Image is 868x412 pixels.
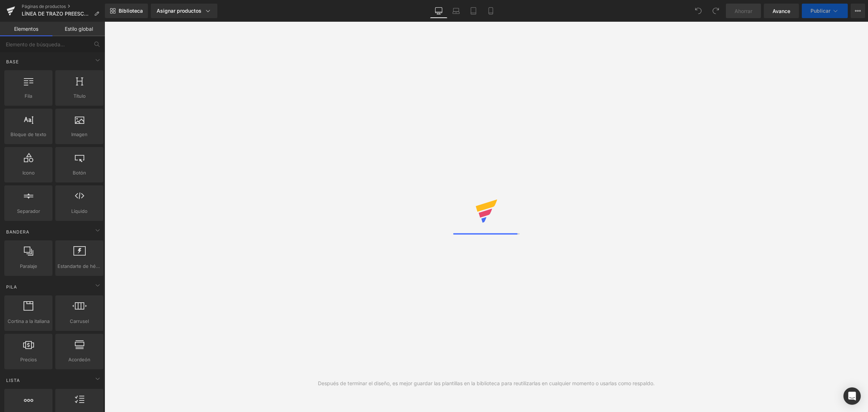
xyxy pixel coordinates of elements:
[25,93,32,99] font: Fila
[6,284,17,290] font: Pila
[22,10,106,17] font: LÍNEA DE TRAZO PREESCOLAR A4
[119,8,143,14] font: Biblioteca
[764,4,799,18] a: Avance
[58,263,103,269] font: Estandarte de héroe
[105,4,148,18] a: Nueva Biblioteca
[8,318,50,324] font: Cortina a la italiana
[773,8,790,14] font: Avance
[465,4,482,18] a: Tableta
[447,4,465,18] a: Computadora portátil
[6,378,20,383] font: Lista
[482,4,499,18] a: Móvil
[709,4,723,18] button: Rehacer
[810,8,830,14] font: Publicar
[735,8,752,14] font: Ahorrar
[802,4,848,18] button: Publicar
[71,131,88,137] font: Imagen
[73,170,86,176] font: Botón
[6,229,29,235] font: Bandera
[68,357,90,362] font: Acordeón
[691,4,706,18] button: Deshacer
[22,4,105,9] a: Páginas de productos
[22,4,66,9] font: Páginas de productos
[17,208,40,214] font: Separador
[843,387,861,405] div: Open Intercom Messenger
[10,131,46,137] font: Bloque de texto
[318,380,655,386] font: Después de terminar el diseño, es mejor guardar las plantillas en la biblioteca para reutilizarla...
[65,26,93,32] font: Estilo global
[851,4,865,18] button: Más
[22,170,35,176] font: Icono
[20,263,37,269] font: Paralaje
[73,93,86,99] font: Título
[20,357,37,362] font: Precios
[71,208,88,214] font: Líquido
[157,8,201,14] font: Asignar productos
[6,59,19,64] font: Base
[14,26,38,32] font: Elementos
[430,4,447,18] a: De oficina
[70,318,89,324] font: Carrusel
